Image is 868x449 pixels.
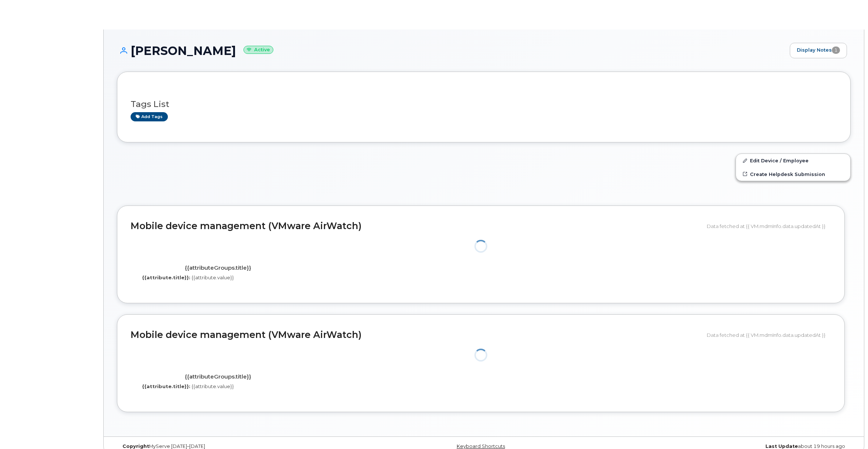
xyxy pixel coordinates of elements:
[131,100,837,109] h3: Tags List
[131,221,701,231] h2: Mobile device management (VMware AirWatch)
[736,167,850,181] a: Create Helpdesk Submission
[142,383,190,390] label: {{attribute.title}}:
[191,274,234,280] span: {{attribute.value}}
[707,328,831,342] div: Data fetched at {{ VM.mdmInfo.data.updatedAt }}
[191,383,234,389] span: {{attribute.value}}
[136,265,300,271] h4: {{attributeGroups.title}}
[790,43,847,58] a: Display Notes1
[122,443,149,449] strong: Copyright
[736,154,850,167] a: Edit Device / Employee
[136,374,300,380] h4: {{attributeGroups.title}}
[765,443,798,449] strong: Last Update
[457,443,505,449] a: Keyboard Shortcuts
[832,46,840,54] span: 1
[142,274,190,281] label: {{attribute.title}}:
[131,112,168,121] a: Add tags
[243,46,273,54] small: Active
[117,44,786,57] h1: [PERSON_NAME]
[707,219,831,233] div: Data fetched at {{ VM.mdmInfo.data.updatedAt }}
[131,330,701,340] h2: Mobile device management (VMware AirWatch)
